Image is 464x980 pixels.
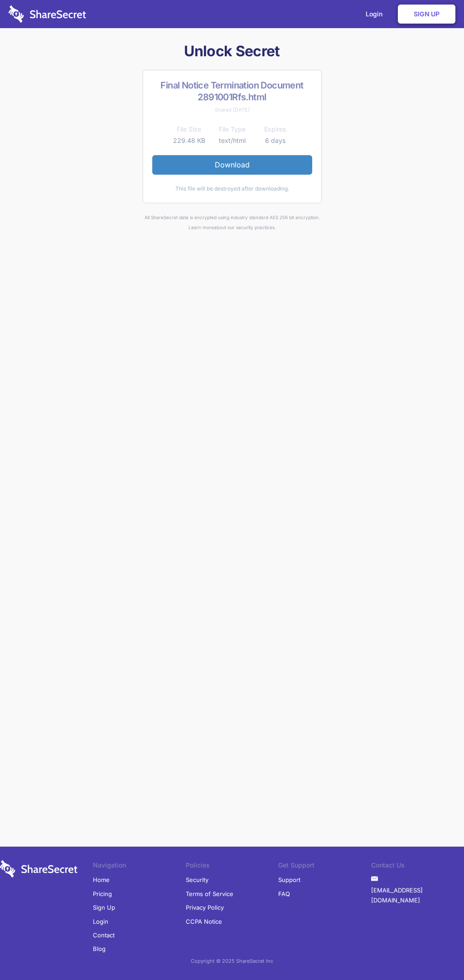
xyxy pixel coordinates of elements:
[188,225,214,230] a: Learn more
[93,928,115,942] a: Contact
[371,883,464,907] a: [EMAIL_ADDRESS][DOMAIN_NAME]
[93,915,108,928] a: Login
[254,124,297,135] th: Expires
[278,860,371,873] li: Get Support
[278,873,300,887] a: Support
[9,5,86,23] img: logo-wordmark-white-trans-d4663122ce5f474addd5e946df7df03e33cb6a1c49d2221995e7729f52c070b2.svg
[93,942,106,955] a: Blog
[211,124,254,135] th: File Type
[398,5,455,24] a: Sign Up
[186,860,279,873] li: Policies
[168,135,211,146] td: 229.48 KB
[254,135,297,146] td: 6 days
[278,887,290,901] a: FAQ
[186,915,222,928] a: CCPA Notice
[186,887,233,901] a: Terms of Service
[186,901,224,914] a: Privacy Policy
[152,79,312,103] h2: Final Notice Termination Document 2891001Rfs.html
[211,135,254,146] td: text/html
[371,860,464,873] li: Contact Us
[186,873,208,887] a: Security
[93,860,186,873] li: Navigation
[93,901,115,914] a: Sign Up
[93,873,110,887] a: Home
[152,105,312,115] div: Shared [DATE]
[152,155,312,174] a: Download
[168,124,211,135] th: File Size
[152,184,312,194] div: This file will be destroyed after downloading.
[93,887,112,901] a: Pricing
